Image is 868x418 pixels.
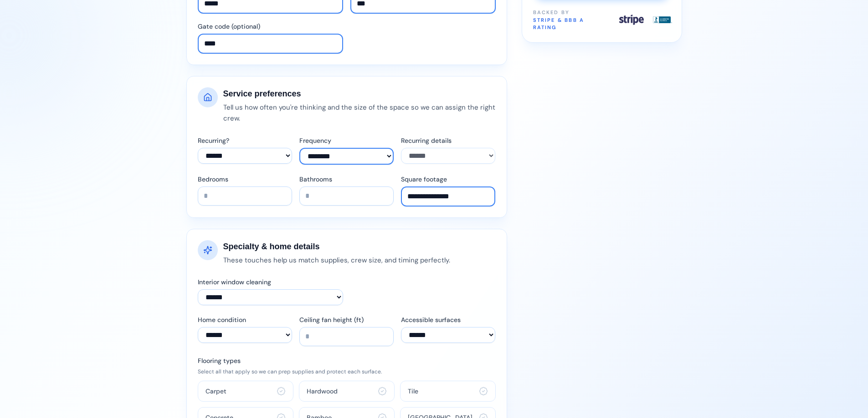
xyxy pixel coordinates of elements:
[616,9,647,30] img: Stripe
[205,387,226,396] span: Carpet
[299,136,331,145] label: Frequency
[401,136,452,145] label: Recurring details
[400,381,496,402] button: Tile
[533,9,608,16] span: Backed by
[198,175,228,183] label: Bedrooms
[653,16,672,23] img: Better Business Bureau
[223,102,496,124] p: Tell us how often you're thinking and the size of the space so we can assign the right crew.
[533,16,608,31] span: Stripe & BBB A Rating
[299,175,332,183] label: Bathrooms
[408,387,418,396] span: Tile
[223,255,496,266] p: These touches help us match supplies, crew size, and timing perfectly.
[198,357,241,365] label: Flooring types
[198,381,293,402] button: Carpet
[223,87,496,100] h2: Service preferences
[198,368,496,375] p: Select all that apply so we can prep supplies and protect each surface.
[223,240,496,253] h2: Specialty & home details
[299,316,364,324] label: Ceiling fan height (ft)
[307,387,338,396] span: Hardwood
[299,381,395,402] button: Hardwood
[198,22,260,30] label: Gate code (optional)
[198,278,271,286] label: Interior window cleaning
[198,316,246,324] label: Home condition
[401,316,461,324] label: Accessible surfaces
[198,136,229,145] label: Recurring?
[401,175,447,183] label: Square footage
